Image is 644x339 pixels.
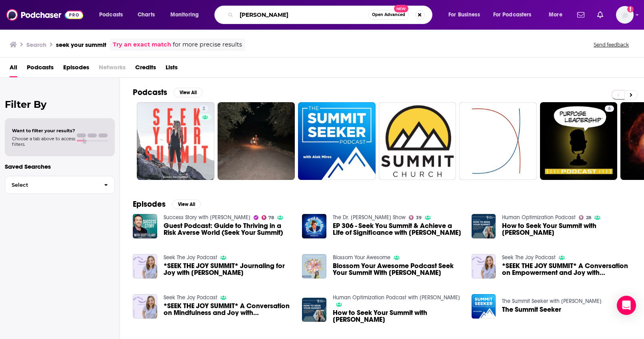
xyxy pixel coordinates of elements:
span: New [394,5,408,12]
button: open menu [488,8,543,21]
img: *SEEK THE JOY SUMMIT* Journaling for Joy with Sonya Matejko [133,254,157,278]
a: *SEEK THE JOY SUMMIT* A Conversation on Empowerment and Joy with Kelly Rutherford [502,262,631,276]
span: Choose a tab above to access filters. [12,136,75,147]
span: 28 [586,216,591,220]
span: More [549,9,562,20]
a: EpisodesView All [133,199,201,209]
span: 2 [202,105,205,113]
img: Podchaser - Follow, Share and Rate Podcasts [6,7,83,22]
a: 6 [540,102,618,180]
a: *SEEK THE JOY SUMMIT* Journaling for Joy with Sonya Matejko [164,262,293,276]
button: Select [5,176,115,194]
input: Search podcasts, credits, & more... [236,8,368,21]
button: open menu [165,8,209,21]
a: How to Seek Your Summit with Jenn Drummond [333,309,462,323]
span: Networks [99,61,126,77]
a: How to Seek Your Summit with Jenn Drummond [502,222,631,236]
a: 6 [605,105,614,112]
a: Blossom Your Awesome Podcast Seek Your Summit With Jenn Drummond [333,262,462,276]
span: Blossom Your Awesome Podcast Seek Your Summit With [PERSON_NAME] [333,262,462,276]
span: 78 [268,216,274,220]
img: How to Seek Your Summit with Jenn Drummond [472,214,496,238]
h3: seek your summit [56,41,106,48]
a: Show notifications dropdown [594,8,606,22]
img: User Profile [616,6,634,24]
a: The Summit Seeker with Alek Mires [502,298,602,305]
button: Show profile menu [616,6,634,24]
a: Credits [135,61,156,77]
a: Show notifications dropdown [574,8,588,22]
h2: Episodes [133,199,166,209]
span: For Business [448,9,480,20]
a: 78 [262,215,274,220]
a: All [10,61,17,77]
button: open menu [543,8,572,21]
span: 6 [608,105,611,113]
img: Guest Podcast: Guide to Thriving in a Risk Averse World (Seek Your Summit) [133,214,157,238]
span: Logged in as kochristina [616,6,634,24]
a: 39 [409,215,422,220]
a: *SEEK THE JOY SUMMIT* A Conversation on Mindfulness and Joy with Aiden Chase [164,303,293,316]
span: Want to filter your results? [12,128,75,133]
img: The Summit Seeker [472,294,496,319]
img: *SEEK THE JOY SUMMIT* A Conversation on Mindfulness and Joy with Aiden Chase [133,294,157,319]
span: for more precise results [173,40,242,49]
h2: Podcasts [133,87,167,97]
a: Podcasts [27,61,54,77]
a: The Summit Seeker [502,306,561,313]
span: *SEEK THE JOY SUMMIT* A Conversation on Empowerment and Joy with [PERSON_NAME] [502,262,631,276]
a: Seek The Joy Podcast [164,254,217,261]
a: 2 [137,102,214,180]
a: Seek The Joy Podcast [164,294,217,301]
span: How to Seek Your Summit with [PERSON_NAME] [502,222,631,236]
a: 28 [579,215,591,220]
a: Success Story with Scott D. Clary [164,214,250,221]
img: Blossom Your Awesome Podcast Seek Your Summit With Jenn Drummond [302,254,326,278]
a: The Dr. Ward Bond Show [333,214,406,221]
a: EP 306 - Seek You Summit & Achieve a Life of Significance with Jenn Drummond [333,222,462,236]
p: Saved Searches [5,163,115,170]
a: Seek The Joy Podcast [502,254,556,261]
span: Charts [138,9,155,20]
span: How to Seek Your Summit with [PERSON_NAME] [333,309,462,323]
a: Blossom Your Awesome [333,254,390,261]
img: *SEEK THE JOY SUMMIT* A Conversation on Empowerment and Joy with Kelly Rutherford [472,254,496,278]
div: Search podcasts, credits, & more... [222,6,440,24]
a: Lists [166,61,178,77]
button: View All [174,88,202,97]
span: Open Advanced [372,13,405,17]
a: Charts [132,8,160,21]
img: EP 306 - Seek You Summit & Achieve a Life of Significance with Jenn Drummond [302,214,326,238]
span: 39 [416,216,422,220]
a: Try an exact match [113,40,171,49]
img: How to Seek Your Summit with Jenn Drummond [302,298,326,322]
a: 2 [199,105,208,112]
a: Guest Podcast: Guide to Thriving in a Risk Averse World (Seek Your Summit) [164,222,293,236]
a: Human Optimization Podcast [502,214,576,221]
a: Episodes [63,61,89,77]
svg: Add a profile image [627,6,634,12]
button: View All [172,200,201,209]
h3: Search [26,41,46,48]
button: Send feedback [591,41,631,48]
span: EP 306 - Seek You Summit & Achieve a Life of Significance with [PERSON_NAME] [333,222,462,236]
h2: Filter By [5,99,115,110]
button: Open AdvancedNew [368,10,409,20]
span: *SEEK THE JOY SUMMIT* A Conversation on Mindfulness and Joy with [PERSON_NAME] [164,303,293,316]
